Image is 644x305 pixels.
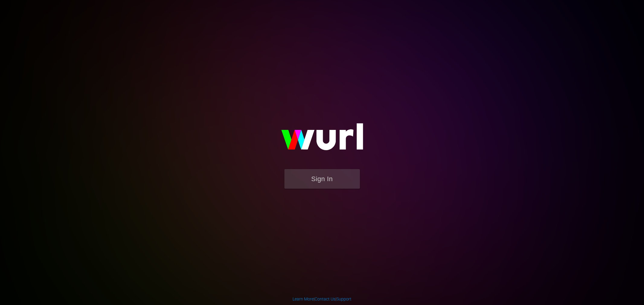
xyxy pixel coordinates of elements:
a: Contact Us [315,297,335,301]
a: Learn More [293,297,314,301]
a: Support [336,297,351,301]
button: Sign In [284,169,360,189]
div: | | [293,296,351,302]
img: wurl-logo-on-black-223613ac3d8ba8fe6dc639794a292ebdb59501304c7dfd60c99c58986ef67473.svg [262,110,383,169]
